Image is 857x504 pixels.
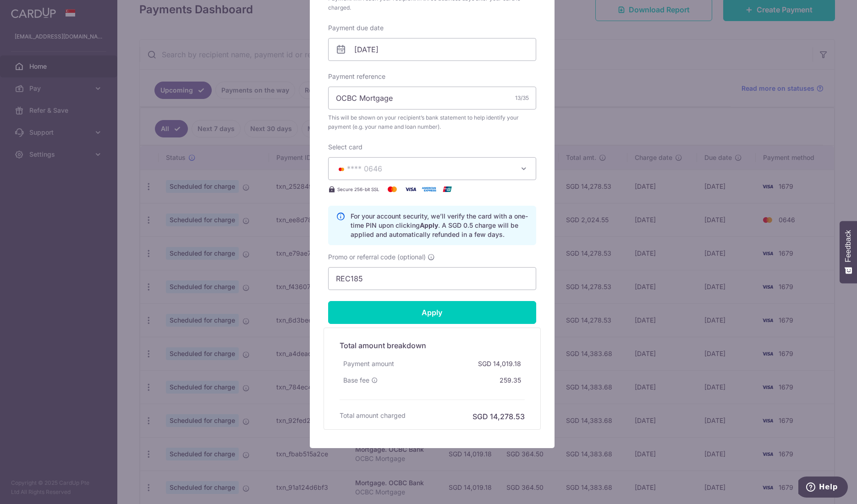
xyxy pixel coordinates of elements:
img: MASTERCARD [336,166,347,172]
h6: Total amount charged [340,411,406,420]
div: SGD 14,019.18 [474,356,525,372]
div: 259.35 [496,372,525,389]
img: Visa [401,184,420,195]
span: Feedback [844,230,852,262]
label: Payment reference [328,72,385,81]
iframe: Opens a widget where you can find more information [798,477,848,499]
input: Apply [328,301,536,324]
label: Select card [328,142,363,152]
h5: Total amount breakdown [340,340,525,351]
input: DD / MM / YYYY [328,38,536,61]
label: Payment due date [328,23,384,33]
b: Apply [420,221,438,229]
button: Feedback - Show survey [840,221,857,283]
div: Payment amount [340,356,398,372]
span: Secure 256-bit SSL [337,186,379,193]
img: Mastercard [383,184,401,195]
img: UnionPay [438,184,456,195]
span: This will be shown on your recipient’s bank statement to help identify your payment (e.g. your na... [328,113,536,131]
span: Promo or referral code (optional) [328,252,426,262]
div: 13/35 [515,93,529,103]
span: Base fee [343,376,369,385]
img: American Express [420,184,438,195]
h6: SGD 14,278.53 [472,411,525,422]
p: For your account security, we’ll verify the card with a one-time PIN upon clicking . A SGD 0.5 ch... [351,212,528,239]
